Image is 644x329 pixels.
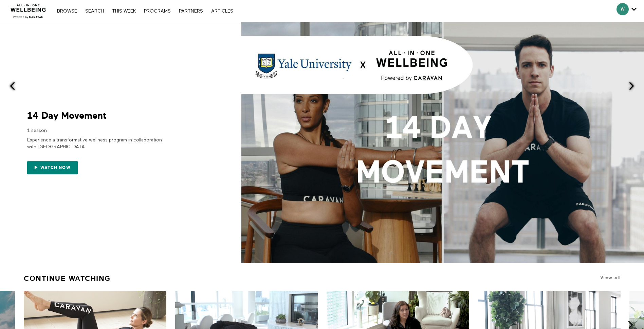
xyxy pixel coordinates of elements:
a: Continue Watching [24,271,111,286]
a: ARTICLES [208,9,237,14]
nav: Primary [54,7,236,14]
a: THIS WEEK [109,9,139,14]
a: Browse [54,9,80,14]
a: PARTNERS [176,9,206,14]
a: Search [82,9,107,14]
a: PROGRAMS [141,9,174,14]
a: View all [600,275,621,280]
